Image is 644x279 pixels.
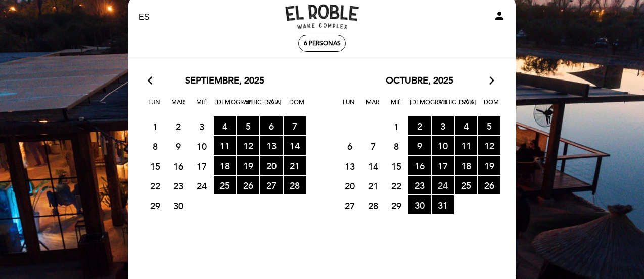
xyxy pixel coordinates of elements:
[167,156,190,175] span: 16
[385,156,407,175] span: 15
[386,74,453,88] span: octubre, 2025
[432,176,454,194] span: 24
[144,137,166,155] span: 8
[432,156,454,175] span: 17
[408,136,431,155] span: 9
[215,97,236,116] span: [DEMOGRAPHIC_DATA]
[167,176,190,195] span: 23
[339,196,361,215] span: 27
[191,176,213,195] span: 24
[191,117,213,136] span: 3
[432,136,454,155] span: 10
[493,10,505,22] i: person
[144,176,166,195] span: 22
[214,116,236,135] span: 4
[362,156,384,175] span: 14
[455,176,477,194] span: 25
[457,97,478,116] span: Sáb
[144,97,164,116] span: Lun
[214,176,236,194] span: 25
[339,176,361,195] span: 20
[167,196,190,215] span: 30
[284,176,306,194] span: 28
[432,195,454,214] span: 31
[455,156,477,175] span: 18
[185,74,264,88] span: septiembre, 2025
[167,117,190,136] span: 2
[362,137,384,155] span: 7
[478,176,500,194] span: 26
[237,136,259,155] span: 12
[478,136,500,155] span: 12
[362,97,383,116] span: Mar
[339,156,361,175] span: 13
[259,4,385,31] a: El [PERSON_NAME]
[410,97,430,116] span: [DEMOGRAPHIC_DATA]
[385,137,407,155] span: 8
[385,117,407,136] span: 1
[304,39,341,47] span: 6 personas
[408,116,431,135] span: 2
[408,195,431,214] span: 30
[385,176,407,195] span: 22
[455,116,477,135] span: 4
[434,97,454,116] span: Vie
[167,137,190,155] span: 9
[408,176,431,194] span: 23
[385,196,407,215] span: 29
[362,196,384,215] span: 28
[362,176,384,195] span: 21
[478,116,500,135] span: 5
[239,97,259,116] span: Vie
[260,136,283,155] span: 13
[192,97,212,116] span: Mié
[191,156,213,175] span: 17
[260,176,283,194] span: 27
[237,156,259,175] span: 19
[168,97,188,116] span: Mar
[144,196,166,215] span: 29
[214,156,236,175] span: 18
[493,10,505,25] button: person
[144,117,166,136] span: 1
[237,176,259,194] span: 26
[284,136,306,155] span: 14
[478,156,500,175] span: 19
[287,97,307,116] span: Dom
[339,137,361,155] span: 6
[263,97,283,116] span: Sáb
[214,136,236,155] span: 11
[148,74,157,88] i: arrow_back_ios
[339,97,359,116] span: Lun
[284,156,306,175] span: 21
[386,97,406,116] span: Mié
[481,97,501,116] span: Dom
[408,156,431,175] span: 16
[455,136,477,155] span: 11
[432,116,454,135] span: 3
[487,74,496,88] i: arrow_forward_ios
[191,137,213,155] span: 10
[260,116,283,135] span: 6
[144,156,166,175] span: 15
[260,156,283,175] span: 20
[237,116,259,135] span: 5
[284,116,306,135] span: 7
